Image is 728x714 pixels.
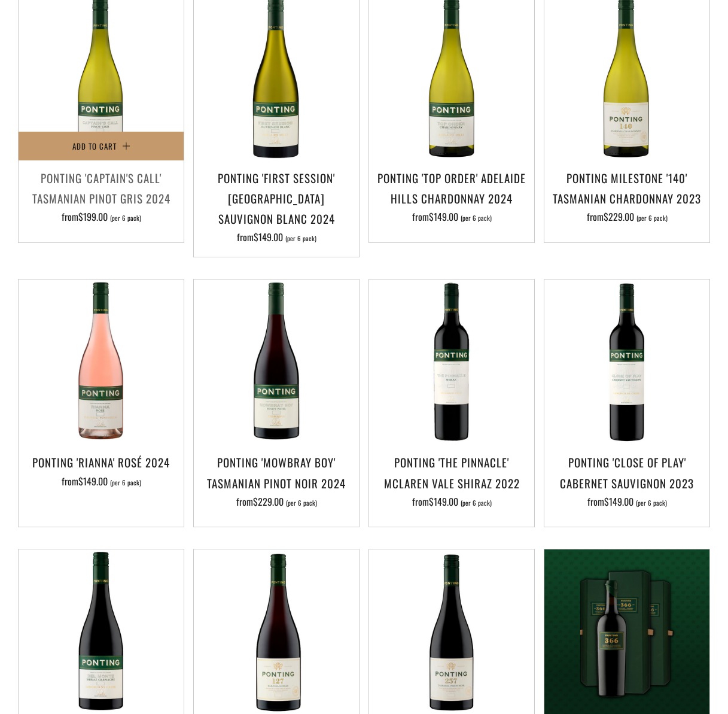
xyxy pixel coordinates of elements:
[237,230,316,244] span: from
[19,132,184,160] button: Add to Cart
[604,209,634,224] span: $229.00
[194,452,359,512] a: Ponting 'Mowbray Boy' Tasmanian Pinot Noir 2024 from$229.00 (per 6 pack)
[587,209,668,224] span: from
[544,452,709,512] a: Ponting 'Close of Play' Cabernet Sauvignon 2023 from$149.00 (per 6 pack)
[194,168,359,242] a: Ponting 'First Session' [GEOGRAPHIC_DATA] Sauvignon Blanc 2024 from$149.00 (per 6 pack)
[72,140,117,152] span: Add to Cart
[285,235,316,242] span: (per 6 pack)
[412,494,492,509] span: from
[461,215,492,221] span: (per 6 pack)
[461,500,492,506] span: (per 6 pack)
[429,494,458,509] span: $149.00
[636,500,667,506] span: (per 6 pack)
[369,452,534,512] a: Ponting 'The Pinnacle' McLaren Vale Shiraz 2022 from$149.00 (per 6 pack)
[254,230,283,244] span: $149.00
[375,452,528,493] h3: Ponting 'The Pinnacle' McLaren Vale Shiraz 2022
[200,452,353,493] h3: Ponting 'Mowbray Boy' Tasmanian Pinot Noir 2024
[286,500,317,506] span: (per 6 pack)
[550,452,703,493] h3: Ponting 'Close of Play' Cabernet Sauvignon 2023
[78,209,108,224] span: $199.00
[412,209,492,224] span: from
[110,479,141,486] span: (per 6 pack)
[62,474,141,488] span: from
[236,494,317,509] span: from
[62,209,141,224] span: from
[369,168,534,227] a: Ponting 'Top Order' Adelaide Hills Chardonnay 2024 from$149.00 (per 6 pack)
[587,494,667,509] span: from
[25,452,178,472] h3: Ponting 'Rianna' Rosé 2024
[429,209,458,224] span: $149.00
[544,168,709,227] a: Ponting Milestone '140' Tasmanian Chardonnay 2023 from$229.00 (per 6 pack)
[636,215,668,221] span: (per 6 pack)
[110,215,141,221] span: (per 6 pack)
[25,168,178,208] h3: Ponting 'Captain's Call' Tasmanian Pinot Gris 2024
[550,168,703,208] h3: Ponting Milestone '140' Tasmanian Chardonnay 2023
[19,168,184,227] a: Ponting 'Captain's Call' Tasmanian Pinot Gris 2024 from$199.00 (per 6 pack)
[253,494,284,509] span: $229.00
[78,474,108,488] span: $149.00
[604,494,633,509] span: $149.00
[200,168,353,229] h3: Ponting 'First Session' [GEOGRAPHIC_DATA] Sauvignon Blanc 2024
[375,168,528,208] h3: Ponting 'Top Order' Adelaide Hills Chardonnay 2024
[19,452,184,512] a: Ponting 'Rianna' Rosé 2024 from$149.00 (per 6 pack)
